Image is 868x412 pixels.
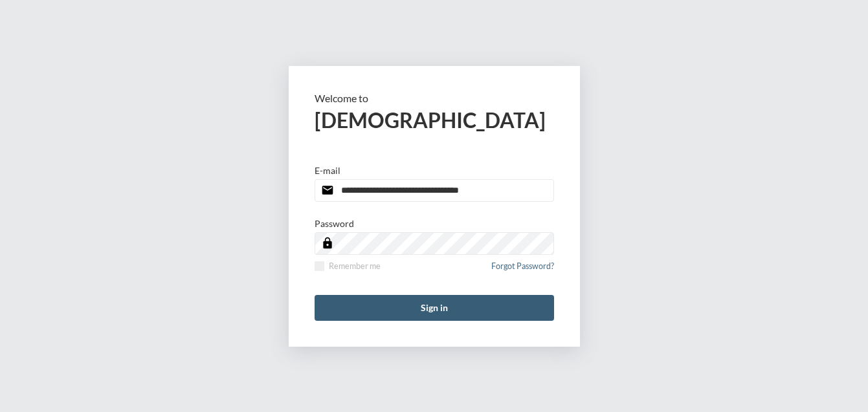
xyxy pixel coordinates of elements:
[315,261,381,271] label: Remember me
[315,165,340,176] p: E-mail
[315,92,554,104] p: Welcome to
[315,295,554,321] button: Sign in
[491,261,554,279] a: Forgot Password?
[315,107,554,133] h2: [DEMOGRAPHIC_DATA]
[315,218,354,229] p: Password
